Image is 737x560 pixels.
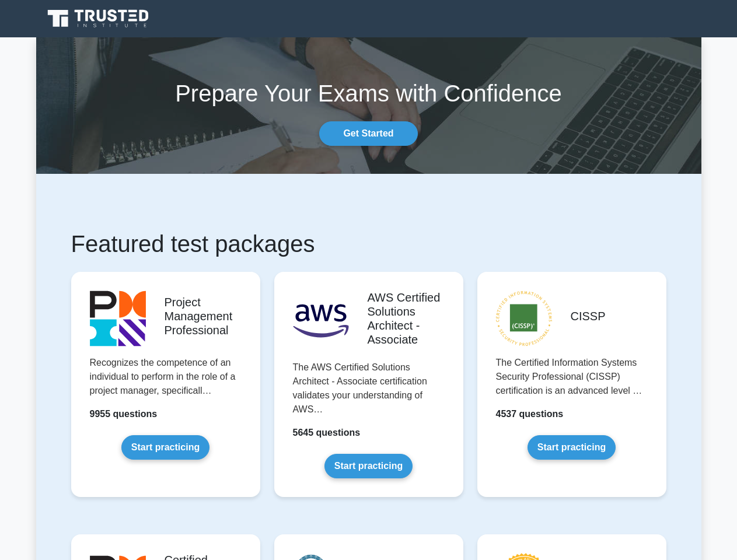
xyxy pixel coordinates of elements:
[36,79,701,107] h1: Prepare Your Exams with Confidence
[71,230,666,258] h1: Featured test packages
[121,435,209,460] a: Start practicing
[319,121,417,146] a: Get Started
[528,435,616,460] a: Start practicing
[324,454,413,478] a: Start practicing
